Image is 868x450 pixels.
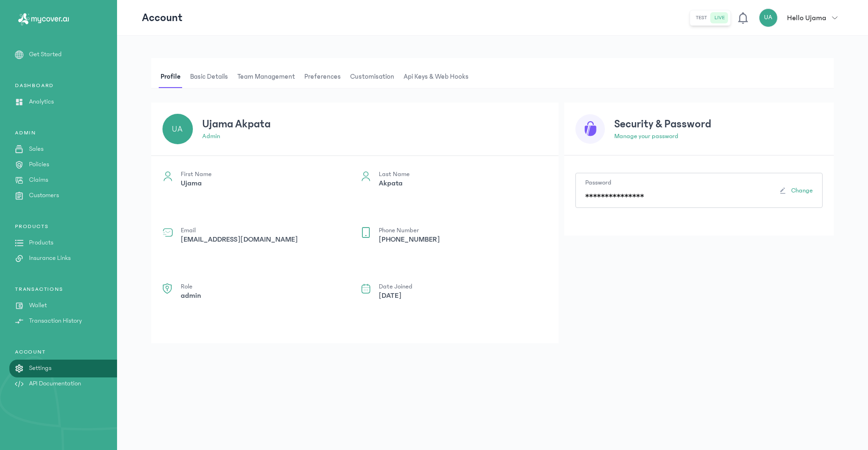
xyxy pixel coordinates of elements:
[759,8,778,27] div: UA
[711,12,728,23] button: live
[379,171,410,177] p: Last Name
[29,253,71,263] p: Insurance Links
[235,66,297,88] span: Team Management
[29,316,82,326] p: Transaction History
[379,283,412,290] p: Date Joined
[759,8,843,27] button: UAHello Ujama
[29,363,51,373] p: Settings
[379,290,412,301] p: [DATE]
[29,379,81,389] p: API Documentation
[302,66,343,88] span: Preferences
[29,191,59,200] p: Customers
[235,66,302,88] button: Team Management
[29,238,53,248] p: Products
[302,66,348,88] button: Preferences
[159,66,183,88] span: Profile
[202,132,547,141] p: admin
[181,227,298,234] p: Email
[29,50,62,59] p: Get Started
[379,227,440,234] p: Phone Number
[29,97,54,107] p: Analytics
[181,290,201,301] p: admin
[614,132,823,141] p: Manage your password
[188,66,230,88] span: Basic details
[202,117,547,132] h3: Ujama Akpata
[162,114,193,144] div: UA
[181,283,201,290] p: Role
[692,12,711,23] button: test
[585,179,611,186] label: Password
[348,66,402,88] button: Customisation
[159,66,188,88] button: Profile
[402,66,476,88] button: Api Keys & Web hooks
[29,301,47,310] p: Wallet
[181,171,212,177] p: First Name
[402,66,471,88] span: Api Keys & Web hooks
[791,186,813,195] span: Change
[379,234,440,245] p: [PHONE_NUMBER]
[29,160,49,170] p: Policies
[181,234,298,245] p: [EMAIL_ADDRESS][DOMAIN_NAME]
[142,10,183,25] p: Account
[188,66,235,88] button: Basic details
[779,186,813,195] button: Change
[29,175,48,185] p: Claims
[614,117,823,132] h3: Security & Password
[379,177,410,189] p: Akpata
[181,177,212,189] p: Ujama
[29,144,44,154] p: Sales
[348,66,396,88] span: Customisation
[787,12,826,23] p: Hello Ujama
